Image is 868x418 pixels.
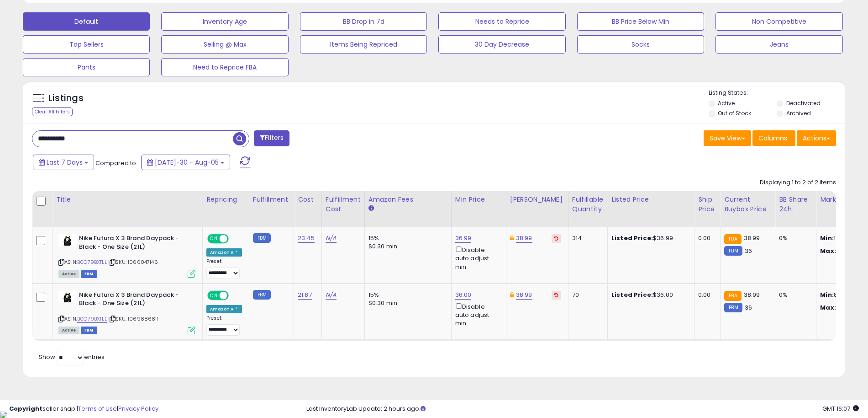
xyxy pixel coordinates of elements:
[455,290,472,300] a: 36.00
[79,234,190,253] b: Nike Futura X 3 Brand Daypack - Black - One Size (21L)
[724,234,741,244] small: FBA
[760,178,836,187] div: Displaying 1 to 2 of 2 items
[58,291,195,333] div: ASIN:
[368,291,444,299] div: 15%
[368,242,444,251] div: $0.30 min
[715,35,842,54] button: Jeans
[820,234,834,242] strong: Min:
[206,315,242,336] div: Preset:
[744,234,760,242] span: 38.99
[572,195,604,214] div: Fulfillable Quantity
[611,234,687,242] div: $36.99
[698,291,713,299] div: 0.00
[368,299,444,307] div: $0.30 min
[715,12,842,31] button: Non Competitive
[33,155,94,170] button: Last 7 Days
[298,195,318,204] div: Cost
[698,195,716,214] div: Ship Price
[300,35,427,54] button: Items Being Repriced
[77,258,107,266] a: B0C79BXTLL
[744,290,760,299] span: 38.99
[709,89,845,97] p: Listing States:
[78,404,117,413] a: Terms of Use
[23,58,150,76] button: Pants
[577,12,704,31] button: BB Price Below Min
[58,270,79,278] span: All listings currently available for purchase on Amazon
[758,134,787,143] span: Columns
[786,99,821,107] label: Deactivated
[206,258,242,279] div: Preset:
[161,35,288,54] button: Selling @ Max
[253,290,271,300] small: FBM
[820,247,836,255] strong: Max:
[58,234,195,277] div: ASIN:
[32,107,73,116] div: Clear All Filters
[779,291,809,299] div: 0%
[438,12,565,31] button: Needs to Reprice
[455,195,502,204] div: Min Price
[572,234,600,242] div: 314
[611,195,690,204] div: Listed Price
[510,195,564,204] div: [PERSON_NAME]
[253,195,290,204] div: Fulfillment
[724,291,741,301] small: FBA
[161,12,288,31] button: Inventory Age
[108,315,158,322] span: | SKU: 1069886811
[745,303,752,312] span: 36
[724,195,771,214] div: Current Buybox Price
[23,12,150,31] button: Default
[455,245,499,271] div: Disable auto adjust min
[326,234,337,243] a: N/A
[718,109,751,117] label: Out of Stock
[797,130,836,146] button: Actions
[779,195,812,214] div: BB Share 24h.
[455,301,499,328] div: Disable auto adjust min
[698,234,713,242] div: 0.00
[298,234,315,243] a: 23.45
[58,234,77,247] img: 415MNccmtHL._SL40_.jpg
[81,270,97,278] span: FBM
[455,234,472,243] a: 36.99
[81,327,97,334] span: FBM
[254,130,289,146] button: Filters
[820,290,834,299] strong: Min:
[724,303,742,312] small: FBM
[724,246,742,256] small: FBM
[208,291,220,299] span: ON
[820,303,836,312] strong: Max:
[141,155,230,170] button: [DATE]-30 - Aug-05
[779,234,809,242] div: 0%
[704,130,751,146] button: Save View
[611,234,653,242] b: Listed Price:
[227,291,242,299] span: OFF
[611,291,687,299] div: $36.00
[611,290,653,299] b: Listed Price:
[206,305,242,313] div: Amazon AI *
[9,405,158,413] div: seller snap | |
[56,195,199,204] div: Title
[118,404,158,413] a: Privacy Policy
[48,92,84,105] h5: Listings
[95,159,137,167] span: Compared to:
[516,290,532,300] a: 38.99
[155,158,219,167] span: [DATE]-30 - Aug-05
[298,290,312,300] a: 21.87
[39,353,105,361] span: Show: entries
[438,35,565,54] button: 30 Day Decrease
[577,35,704,54] button: Socks
[368,204,374,213] small: Amazon Fees.
[253,233,271,243] small: FBM
[745,247,752,255] span: 36
[368,234,444,242] div: 15%
[23,35,150,54] button: Top Sellers
[9,404,42,413] strong: Copyright
[227,235,242,243] span: OFF
[786,109,811,117] label: Archived
[326,290,337,300] a: N/A
[822,404,859,413] span: 2025-08-14 16:07 GMT
[206,195,245,204] div: Repricing
[58,327,79,334] span: All listings currently available for purchase on Amazon
[516,234,532,243] a: 38.99
[326,195,361,214] div: Fulfillment Cost
[368,195,447,204] div: Amazon Fees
